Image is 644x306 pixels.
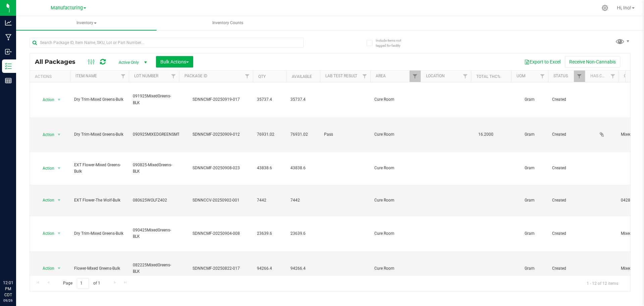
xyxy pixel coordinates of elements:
[552,197,581,204] span: Created
[55,130,63,139] span: select
[257,230,282,237] span: 23639.6
[515,265,544,272] span: Gram
[290,165,316,171] span: 43838.6
[581,278,624,288] span: 1 - 12 of 12 items
[290,96,316,103] span: 35737.4
[16,16,157,30] a: Inventory
[55,164,63,173] span: select
[134,74,158,78] a: Lot Number
[74,197,125,204] span: EXT Flower-The Wolf-Bulk
[290,197,316,204] span: 7442
[292,74,312,79] a: Available
[178,131,254,138] div: SDNNCMF-20250909-012
[118,71,129,82] a: Filter
[460,71,471,82] a: Filter
[475,130,497,139] span: 16.2000
[3,298,13,303] p: 09/26
[55,195,63,205] span: select
[257,165,282,171] span: 43838.6
[133,93,175,106] span: 091925MixedGreens-BLK
[552,230,581,237] span: Created
[178,265,254,272] div: SDNNCMF-20250822-017
[607,71,619,82] a: Filter
[410,71,421,82] a: Filter
[168,71,179,82] a: Filter
[5,34,12,41] inline-svg: Manufacturing
[55,229,63,238] span: select
[537,71,548,82] a: Filter
[35,58,82,65] span: All Packages
[74,131,125,138] span: Dry Trim-Mixed Greens-Bulk
[51,5,83,11] span: Manufacturing
[37,164,55,173] span: Action
[203,20,252,26] span: Inventory Counts
[290,230,316,237] span: 23639.6
[374,265,417,272] span: Cure Room
[565,56,620,68] button: Receive Non-Cannabis
[178,165,254,171] div: SDNNCMF-20250908-023
[178,197,254,204] div: SDNNCCV-20250902-001
[74,96,125,103] span: Dry Trim-Mixed Greens-Bulk
[374,96,417,103] span: Cure Room
[601,5,609,11] div: Manage settings
[552,265,581,272] span: Created
[178,230,254,237] div: SDNNCMF-20250904-008
[257,96,282,103] span: 35737.4
[156,56,193,68] button: Bulk Actions
[257,131,282,138] span: 76931.02
[57,278,106,289] span: Page of 1
[324,131,366,138] span: Pass
[74,162,125,175] span: EXT Flower-Mixed Greens-Bulk
[257,265,282,272] span: 94266.4
[5,63,12,70] inline-svg: Inventory
[133,197,175,204] span: 080625WOLFZ402
[258,74,266,79] a: Qty
[77,278,89,289] input: 1
[5,19,12,26] inline-svg: Analytics
[553,74,568,78] a: Status
[37,229,55,238] span: Action
[257,197,282,204] span: 7442
[552,96,581,103] span: Created
[374,230,417,237] span: Cure Room
[133,227,175,240] span: 090425MixedGreens-BLK
[37,95,55,104] span: Action
[184,74,207,78] a: Package ID
[37,130,55,139] span: Action
[37,195,55,205] span: Action
[37,264,55,273] span: Action
[178,96,254,103] div: SDNNCMF-20250919-017
[35,74,67,79] div: Actions
[552,131,581,138] span: Created
[160,59,189,64] span: Bulk Actions
[585,71,619,82] th: Has COA
[133,162,175,175] span: 090825-MixedGreens-BLK
[515,197,544,204] span: Gram
[515,165,544,171] span: Gram
[55,264,63,273] span: select
[515,230,544,237] span: Gram
[74,265,125,272] span: Flower-Mixed Greens-Bulk
[374,131,417,138] span: Cure Room
[325,74,357,78] a: Lab Test Result
[552,165,581,171] span: Created
[290,131,316,138] span: 76931.02
[617,5,631,10] span: Hi, Ino!
[376,38,409,48] span: Include items not tagged for facility
[515,131,544,138] span: Gram
[515,96,544,103] span: Gram
[3,280,13,298] p: 12:01 PM CDT
[374,197,417,204] span: Cure Room
[30,38,304,48] input: Search Package ID, Item Name, SKU, Lot or Part Number...
[75,74,97,78] a: Item Name
[476,74,500,79] a: Total THC%
[517,74,525,78] a: UOM
[5,48,12,55] inline-svg: Inbound
[5,77,12,84] inline-svg: Reports
[74,230,125,237] span: Dry Trim-Mixed Greens-Bulk
[133,131,182,138] span: 090925MIXEDGREENSMTR
[374,165,417,171] span: Cure Room
[55,95,63,104] span: select
[574,71,585,82] a: Filter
